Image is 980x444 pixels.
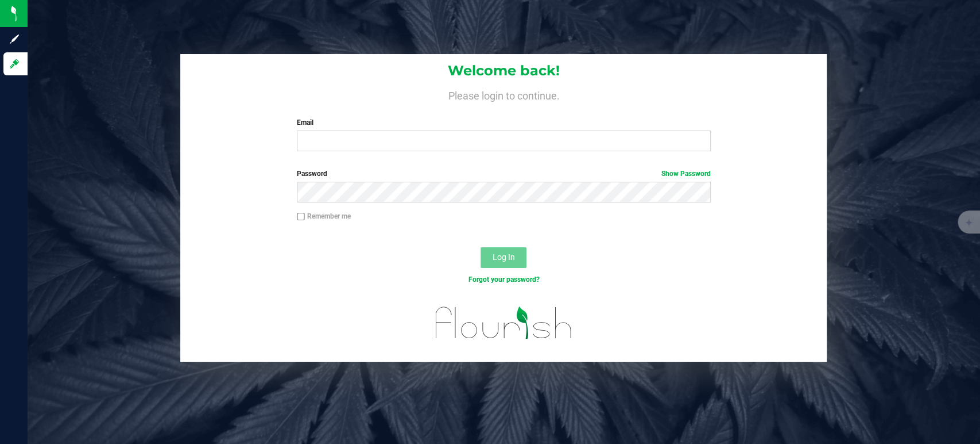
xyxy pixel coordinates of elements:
[493,252,515,262] span: Log In
[481,247,526,268] button: Log In
[297,211,351,221] label: Remember me
[9,58,20,70] inline-svg: Log in
[661,170,711,178] a: Show Password
[297,213,305,221] input: Remember me
[468,275,539,284] a: Forgot your password?
[297,117,711,128] label: Email
[9,33,20,45] inline-svg: Sign up
[423,297,584,349] img: flourish_logo.svg
[180,63,827,78] h1: Welcome back!
[297,170,327,178] span: Password
[180,87,827,101] h4: Please login to continue.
